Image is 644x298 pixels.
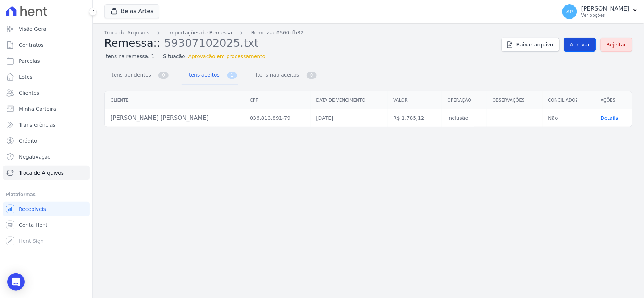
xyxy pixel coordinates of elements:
th: Data de vencimento [311,91,388,109]
span: Baixar arquivo [516,41,553,48]
span: Itens na remessa: 1 [104,53,154,60]
a: Importações de Remessa [168,29,232,37]
span: Aprovar [570,41,590,48]
span: Crédito [19,137,37,144]
td: [PERSON_NAME] [PERSON_NAME] [105,109,244,127]
a: Rejeitar [601,38,632,52]
p: Ver opções [581,12,630,18]
span: Troca de Arquivos [19,169,64,176]
span: Aprovação em processamento [188,53,266,60]
td: Não [543,109,595,127]
a: Recebíveis [3,202,90,216]
span: translation missing: pt-BR.manager.charges.file_imports.show.table_row.details [601,115,619,121]
a: Contratos [3,38,90,52]
span: Situação: [163,53,187,60]
nav: Tab selector [104,66,318,85]
span: Transferências [19,121,55,128]
span: Contratos [19,41,43,49]
td: R$ 1.785,12 [388,109,442,127]
a: Conta Hent [3,218,90,232]
th: Conciliado? [543,91,595,109]
a: Itens não aceitos 0 [250,66,318,85]
span: Itens não aceitos [252,68,300,82]
th: Valor [388,91,442,109]
a: Itens pendentes 0 [104,66,170,85]
span: AP [566,9,573,14]
a: Remessa #560cfb82 [251,29,304,37]
a: Visão Geral [3,22,90,36]
span: Rejeitar [607,41,626,48]
span: Minha Carteira [19,105,56,113]
span: Lotes [19,73,33,81]
span: Conta Hent [19,221,47,229]
a: Parcelas [3,54,90,68]
div: Plataformas [6,190,87,199]
button: Belas Artes [104,4,159,18]
a: Troca de Arquivos [104,29,149,37]
span: Clientes [19,89,39,97]
th: Cliente [105,91,244,109]
span: Negativação [19,153,51,160]
th: Ações [595,91,632,109]
a: Details [601,115,619,121]
span: 0 [307,72,317,79]
td: [DATE] [311,109,388,127]
a: Clientes [3,86,90,100]
div: Open Intercom Messenger [7,273,25,291]
th: CPF [244,91,311,109]
a: Itens aceitos 1 [182,66,238,85]
th: Observações [487,91,542,109]
span: Parcelas [19,57,40,65]
span: Visão Geral [19,25,48,33]
th: Operação [442,91,487,109]
p: [PERSON_NAME] [581,5,630,12]
a: Negativação [3,150,90,164]
span: Itens pendentes [106,68,153,82]
a: Minha Carteira [3,102,90,116]
td: Inclusão [442,109,487,127]
span: 1 [227,72,237,79]
button: AP [PERSON_NAME] Ver opções [557,1,644,22]
nav: Breadcrumb [104,29,496,37]
td: 036.813.891-79 [244,109,311,127]
a: Troca de Arquivos [3,166,90,180]
span: Remessa:: [104,37,161,49]
span: 59307102025.txt [164,36,259,49]
span: 0 [158,72,169,79]
a: Baixar arquivo [502,38,560,52]
a: Crédito [3,134,90,148]
a: Lotes [3,70,90,84]
a: Aprovar [564,38,596,52]
a: Transferências [3,118,90,132]
span: Itens aceitos [183,68,221,82]
span: Recebíveis [19,205,46,213]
